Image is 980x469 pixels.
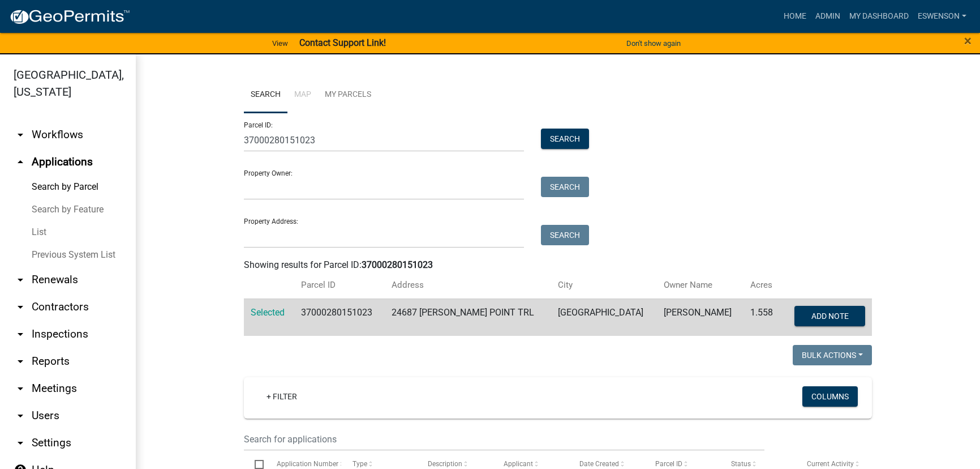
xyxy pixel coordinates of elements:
[541,129,589,149] button: Search
[251,307,285,318] a: Selected
[14,327,27,341] i: arrow_drop_down
[294,272,385,299] th: Parcel ID
[551,272,656,299] th: City
[807,460,854,468] span: Current Activity
[385,299,551,336] td: 24687 [PERSON_NAME] POINT TRL
[541,177,589,197] button: Search
[551,299,656,336] td: [GEOGRAPHIC_DATA]
[299,37,386,48] strong: Contact Support Link!
[294,299,385,336] td: 37000280151023
[793,345,872,365] button: Bulk Actions
[504,460,533,468] span: Applicant
[913,6,971,27] a: eswenson
[964,33,972,49] span: ×
[743,272,782,299] th: Acres
[802,386,858,407] button: Columns
[244,428,764,451] input: Search for applications
[811,6,845,27] a: Admin
[385,272,551,299] th: Address
[362,259,433,270] strong: 37000280151023
[14,382,27,395] i: arrow_drop_down
[14,273,27,287] i: arrow_drop_down
[579,460,619,468] span: Date Created
[964,34,972,48] button: Close
[14,409,27,423] i: arrow_drop_down
[257,386,306,407] a: + Filter
[14,128,27,142] i: arrow_drop_down
[779,6,811,27] a: Home
[14,155,27,169] i: arrow_drop_up
[318,77,378,113] a: My Parcels
[657,272,743,299] th: Owner Name
[657,299,743,336] td: [PERSON_NAME]
[794,306,865,326] button: Add Note
[731,460,751,468] span: Status
[14,355,27,368] i: arrow_drop_down
[14,436,27,450] i: arrow_drop_down
[268,34,293,53] a: View
[244,77,287,113] a: Search
[353,460,367,468] span: Type
[655,460,682,468] span: Parcel ID
[622,34,685,53] button: Don't show again
[743,299,782,336] td: 1.558
[541,225,589,245] button: Search
[811,311,848,320] span: Add Note
[428,460,462,468] span: Description
[244,258,872,272] div: Showing results for Parcel ID:
[845,6,913,27] a: My Dashboard
[14,300,27,314] i: arrow_drop_down
[277,460,338,468] span: Application Number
